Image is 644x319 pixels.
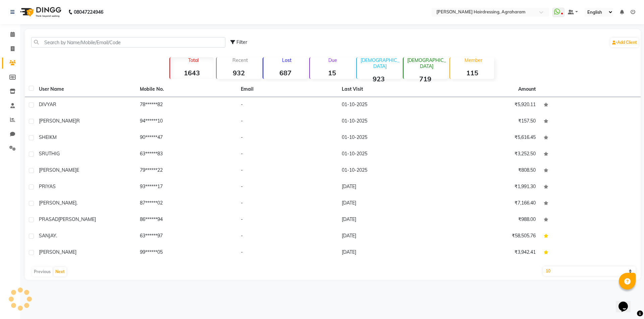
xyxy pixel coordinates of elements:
[173,57,214,63] p: Total
[76,118,80,124] span: R
[237,113,338,130] td: -
[357,75,401,83] strong: 923
[74,3,103,21] b: 08047224946
[219,57,261,63] p: Recent
[76,200,77,206] span: .
[76,167,79,173] span: E
[610,38,639,47] a: Add Client
[39,101,53,107] span: DIVYA
[39,134,53,140] span: SHEIK
[616,292,637,312] iframe: chat widget
[439,97,540,113] td: ₹5,920.11
[439,179,540,195] td: ₹1,991.30
[53,183,56,189] span: S
[170,69,214,77] strong: 1643
[237,179,338,195] td: -
[31,37,225,48] input: Search by Name/Mobile/Email/Code
[237,212,338,228] td: -
[217,69,261,77] strong: 932
[237,195,338,212] td: -
[439,163,540,179] td: ₹808.50
[39,183,53,189] span: PRIYA
[450,69,494,77] strong: 115
[237,163,338,179] td: -
[404,75,447,83] strong: 719
[338,212,439,228] td: [DATE]
[338,97,439,113] td: 01-10-2025
[39,151,56,157] span: SRUTHI
[338,245,439,261] td: [DATE]
[58,216,96,222] span: [PERSON_NAME]
[338,113,439,130] td: 01-10-2025
[439,146,540,163] td: ₹3,252.50
[338,195,439,212] td: [DATE]
[338,146,439,163] td: 01-10-2025
[311,57,354,63] p: Due
[439,245,540,261] td: ₹3,942.41
[237,228,338,245] td: -
[338,82,439,97] th: Last Visit
[360,57,401,69] p: [DEMOGRAPHIC_DATA]
[439,228,540,245] td: ₹58,505.76
[237,146,338,163] td: -
[439,113,540,130] td: ₹157.50
[53,134,57,140] span: M
[237,245,338,261] td: -
[54,267,66,276] button: Next
[237,82,338,97] th: Email
[39,200,76,206] span: [PERSON_NAME]
[338,179,439,195] td: [DATE]
[439,195,540,212] td: ₹7,166.40
[39,249,76,255] span: [PERSON_NAME]
[39,216,58,222] span: PRASAD
[338,228,439,245] td: [DATE]
[39,167,76,173] span: [PERSON_NAME]
[236,39,247,45] span: Filter
[39,118,76,124] span: [PERSON_NAME]
[56,151,60,157] span: G
[338,130,439,146] td: 01-10-2025
[439,212,540,228] td: ₹988.00
[310,69,354,77] strong: 15
[237,97,338,113] td: -
[263,69,307,77] strong: 687
[35,82,136,97] th: User Name
[453,57,494,63] p: Member
[237,130,338,146] td: -
[266,57,307,63] p: Lost
[56,233,57,239] span: .
[53,101,56,107] span: R
[406,57,447,69] p: [DEMOGRAPHIC_DATA]
[514,82,540,97] th: Amount
[17,3,63,21] img: logo
[338,163,439,179] td: 01-10-2025
[39,233,56,239] span: SANJAY
[136,82,237,97] th: Mobile No.
[439,130,540,146] td: ₹5,616.45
